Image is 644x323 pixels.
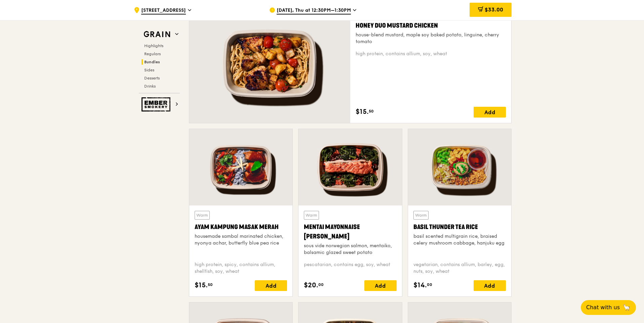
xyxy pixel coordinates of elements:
[304,243,396,256] div: sous vide norwegian salmon, mentaiko, balsamic glazed sweet potato
[195,233,287,247] div: housemade sambal marinated chicken, nyonya achar, butterfly blue pea rice
[581,300,636,315] button: Chat with us🦙
[208,282,213,287] span: 50
[195,222,287,232] div: Ayam Kampung Masak Merah
[413,261,506,275] div: vegetarian, contains allium, barley, egg, nuts, soy, wheat
[427,282,432,287] span: 00
[356,107,369,117] span: $15.
[277,7,351,14] span: [DATE], Thu at 12:30PM–1:30PM
[369,108,374,114] span: 50
[474,280,506,291] div: Add
[304,261,396,275] div: pescatarian, contains egg, soy, wheat
[413,222,506,232] div: Basil Thunder Tea Rice
[586,303,620,312] span: Chat with us
[413,233,506,247] div: basil scented multigrain rice, braised celery mushroom cabbage, hanjuku egg
[318,282,324,287] span: 00
[144,76,160,80] span: Desserts
[474,107,506,118] div: Add
[195,280,208,290] span: $15.
[485,6,503,13] span: $33.00
[195,211,210,220] div: Warm
[144,52,161,56] span: Regulars
[356,32,506,45] div: house-blend mustard, maple soy baked potato, linguine, cherry tomato
[144,84,156,89] span: Drinks
[142,97,172,111] img: Ember Smokery web logo
[142,28,172,40] img: Grain web logo
[304,222,396,241] div: Mentai Mayonnaise [PERSON_NAME]
[144,60,160,64] span: Bundles
[364,280,397,291] div: Add
[413,280,427,290] span: $14.
[356,51,506,57] div: high protein, contains allium, soy, wheat
[622,303,631,312] span: 🦙
[304,280,318,290] span: $20.
[304,211,319,220] div: Warm
[144,68,154,72] span: Sides
[255,280,287,291] div: Add
[195,261,287,275] div: high protein, spicy, contains allium, shellfish, soy, wheat
[356,21,506,30] div: Honey Duo Mustard Chicken
[141,7,186,14] span: [STREET_ADDRESS]
[144,43,163,48] span: Highlights
[413,211,429,220] div: Warm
